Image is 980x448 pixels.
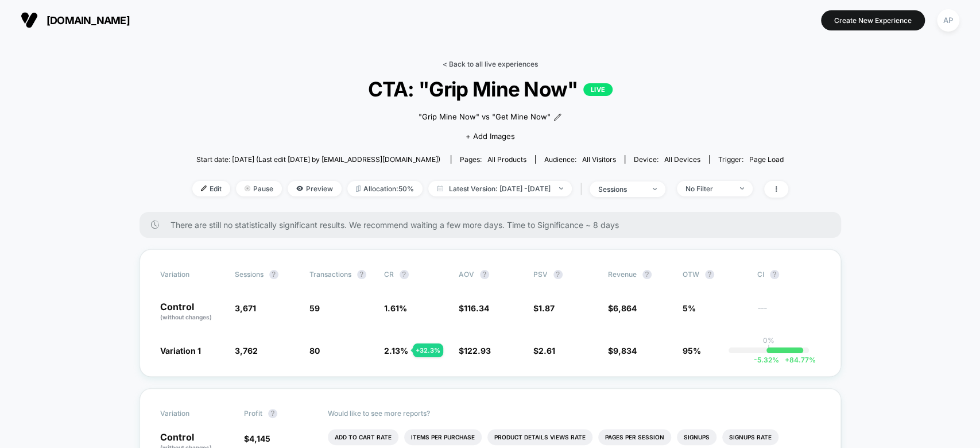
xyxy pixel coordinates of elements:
span: 2.61 [539,346,555,356]
p: Would like to see more reports? [328,409,820,418]
span: There are still no statistically significant results. We recommend waiting a few more days . Time... [171,220,818,230]
li: Pages Per Session [598,429,671,445]
li: Signups Rate [722,429,778,445]
div: sessions [598,185,644,194]
img: end [653,188,657,190]
span: 122.93 [464,346,491,356]
span: Latest Version: [DATE] - [DATE] [428,181,572,196]
span: Transactions [309,270,351,279]
span: -5.32 % [754,356,779,364]
button: ? [642,270,652,279]
span: + [785,356,789,364]
span: PSV [533,270,548,279]
img: end [740,187,744,190]
span: CI [757,270,820,279]
span: + Add Images [465,132,514,141]
span: $ [244,434,270,443]
button: Create New Experience [821,10,925,30]
span: --- [757,305,820,322]
div: Trigger: [718,155,784,164]
img: end [559,187,563,190]
p: LIVE [583,83,612,96]
span: $ [608,303,637,313]
button: ? [400,270,409,279]
span: [DOMAIN_NAME] [47,14,130,26]
span: 1.87 [539,303,555,313]
span: CR [384,270,394,279]
span: Variation 1 [160,346,201,356]
span: Revenue [608,270,637,279]
p: Control [160,302,223,322]
span: 84.77 % [779,356,816,364]
span: Variation [160,270,223,279]
span: 9,834 [613,346,637,356]
span: Device: [625,155,709,164]
button: ? [705,270,714,279]
span: 3,762 [235,346,258,356]
span: Profit [244,409,262,418]
p: 0% [763,336,774,345]
a: < Back to all live experiences [443,60,538,68]
li: Items Per Purchase [404,429,482,445]
li: Add To Cart Rate [328,429,398,445]
span: 59 [309,303,320,313]
div: Pages: [460,155,526,164]
button: ? [770,270,779,279]
span: Pause [236,181,282,196]
span: 6,864 [613,303,637,313]
button: AP [933,9,963,32]
button: ? [480,270,489,279]
span: 1.61 % [384,303,407,313]
span: $ [533,303,555,313]
span: 2.13 % [384,346,408,356]
span: CTA: "Grip Mine Now" [222,77,758,101]
span: Sessions [235,270,264,279]
img: rebalance [356,186,361,192]
p: | [768,345,770,353]
img: Visually logo [21,11,38,29]
span: Preview [288,181,342,196]
span: Allocation: 50% [347,181,423,196]
span: $ [533,346,555,356]
span: $ [459,346,491,356]
span: 5% [683,303,696,313]
span: 116.34 [464,303,489,313]
span: "Grip Mine Now" vs "Get Mine Now" [419,111,551,123]
img: end [245,186,250,191]
span: All Visitors [582,155,616,164]
div: No Filter [685,184,731,193]
span: OTW [683,270,746,279]
li: Product Details Views Rate [487,429,592,445]
span: Start date: [DATE] (Last edit [DATE] by [EMAIL_ADDRESS][DOMAIN_NAME]) [196,155,440,164]
img: edit [201,186,207,191]
span: all devices [664,155,700,164]
span: Page Load [749,155,784,164]
img: calendar [437,186,443,191]
span: 80 [309,346,320,356]
span: $ [608,346,637,356]
span: $ [459,303,489,313]
span: 3,671 [235,303,256,313]
span: (without changes) [160,314,212,320]
span: 4,145 [249,434,270,443]
li: Signups [677,429,716,445]
button: [DOMAIN_NAME] [17,11,133,29]
span: | [578,181,590,198]
button: ? [357,270,366,279]
button: ? [269,270,278,279]
span: Variation [160,409,223,418]
span: 95% [683,346,701,356]
div: + 32.3 % [413,343,443,357]
div: Audience: [544,155,616,164]
button: ? [553,270,563,279]
div: AP [937,9,959,32]
span: AOV [459,270,474,279]
span: all products [487,155,526,164]
button: ? [268,409,277,418]
span: Edit [192,181,230,196]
